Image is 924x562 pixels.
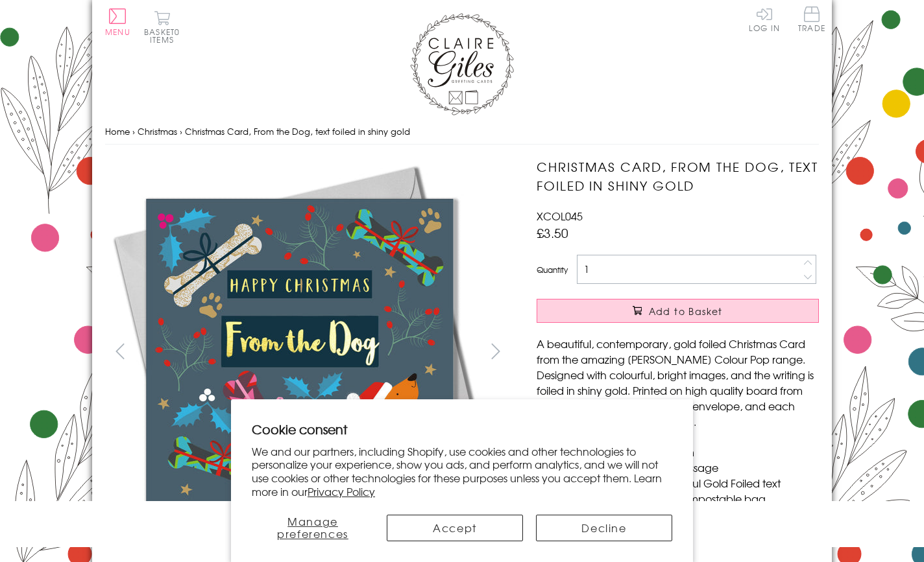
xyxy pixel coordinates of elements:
[387,515,523,541] button: Accept
[252,515,374,541] button: Manage preferences
[410,13,514,115] img: Claire Giles Greetings Cards
[277,513,348,541] span: Manage preferences
[537,208,583,224] span: XCOL045
[105,336,134,366] button: prev
[252,420,672,438] h2: Cookie consent
[798,6,825,34] a: Trade
[105,26,130,38] span: Menu
[798,6,825,32] span: Trade
[132,125,135,137] span: ›
[537,158,819,195] h1: Christmas Card, From the Dog, text foiled in shiny gold
[138,125,177,137] a: Christmas
[537,264,568,275] label: Quantity
[105,8,130,36] button: Menu
[536,515,672,541] button: Decline
[308,484,375,499] a: Privacy Policy
[105,119,819,145] nav: breadcrumbs
[185,125,410,137] span: Christmas Card, From the Dog, text foiled in shiny gold
[749,6,780,32] a: Log In
[105,125,130,137] a: Home
[537,299,819,323] button: Add to Basket
[144,10,180,43] button: Basket0 items
[537,224,568,242] span: £3.50
[649,305,723,318] span: Add to Basket
[252,445,672,498] p: We and our partners, including Shopify, use cookies and other technologies to personalize your ex...
[180,125,182,137] span: ›
[105,158,494,546] img: Christmas Card, From the Dog, text foiled in shiny gold
[511,158,900,546] img: Christmas Card, From the Dog, text foiled in shiny gold
[481,336,511,366] button: next
[150,26,180,45] span: 0 items
[537,336,819,429] p: A beautiful, contemporary, gold foiled Christmas Card from the amazing [PERSON_NAME] Colour Pop r...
